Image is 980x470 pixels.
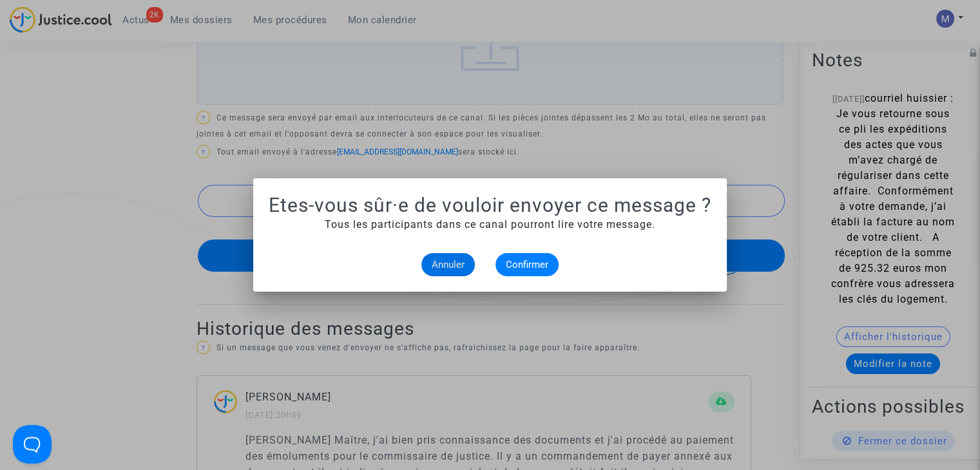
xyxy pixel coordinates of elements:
span: Confirmer [506,259,548,270]
button: Annuler [421,253,475,276]
iframe: Help Scout Beacon - Open [13,425,52,464]
span: Annuler [432,259,465,270]
button: Confirmer [495,253,559,276]
h1: Etes-vous sûr·e de vouloir envoyer ce message ? [269,194,711,217]
span: Tous les participants dans ce canal pourront lire votre message. [325,218,655,230]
